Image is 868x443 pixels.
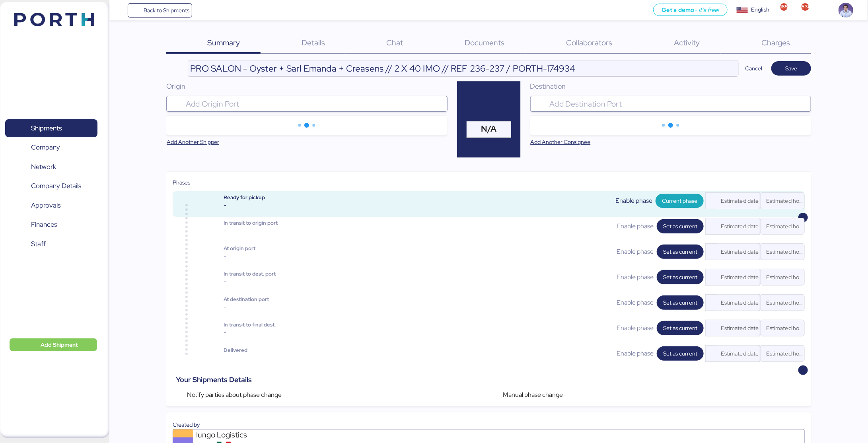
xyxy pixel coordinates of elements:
div: Iungo Logistics [196,429,292,440]
input: Estimated hour [761,193,804,209]
div: - [224,226,319,235]
button: Cancel [739,61,769,76]
input: Add Destination Port [548,99,807,109]
span: Set as current [663,247,697,256]
span: Save [785,64,797,73]
a: Back to Shipments [128,3,193,17]
div: Created by [173,420,805,429]
input: Add Origin Port [184,99,444,109]
span: Current phase [662,196,697,206]
span: Back to Shipments [144,6,189,15]
span: Add Shipment [41,340,78,350]
div: Delivered [224,348,319,353]
span: Set as current [663,298,697,307]
span: Enable phase [617,221,654,231]
div: At origin port [224,246,319,251]
span: Enable phase [617,349,654,358]
div: Destination [530,81,811,91]
input: Estimated hour [761,218,804,234]
button: Menu [114,4,128,17]
input: Estimated hour [761,244,804,260]
a: Finances [5,216,97,234]
span: Set as current [663,221,697,231]
button: Add Shipment [10,338,97,351]
button: Set as current [657,321,704,335]
span: Enable phase [617,298,654,307]
div: In transit to origin port [224,220,319,226]
span: Enable phase [617,272,654,282]
span: Charges [762,37,790,48]
span: Add Another Consignee [531,137,591,147]
a: Company Details [5,177,97,195]
button: Add Another Shipper [160,135,226,149]
span: Chat [387,37,403,48]
span: Set as current [663,349,697,358]
span: Collaborators [566,37,613,48]
div: - [224,277,319,286]
span: Cancel [745,64,762,73]
span: Activity [674,37,700,48]
span: N/A [481,125,497,132]
a: Network [5,158,97,176]
span: Set as current [663,323,697,333]
button: Add Another Consignee [524,135,597,149]
span: Documents [465,37,505,48]
span: Enable phase [617,323,654,333]
div: - [224,328,319,337]
span: Notify parties about phase change [187,390,282,400]
button: Set as current [657,270,704,284]
button: Save [771,61,811,76]
input: Estimated hour [761,269,804,285]
span: Staff [31,238,46,250]
span: Details [302,37,325,48]
span: Approvals [31,200,60,211]
input: Estimated hour [761,295,804,311]
button: Set as current [657,219,704,233]
span: Enable phase [615,196,652,206]
span: Enable phase [617,247,654,256]
input: Estimated hour [761,346,804,361]
div: Ready for pickup [224,195,319,200]
span: Network [31,161,56,173]
button: Set as current [657,245,704,259]
span: Manual phase change [503,390,563,400]
div: In transit to dest. port [224,271,319,277]
div: - [224,200,319,210]
span: Shipments [31,122,62,134]
span: Finances [31,219,57,230]
span: Summary [207,37,240,48]
input: Estimated hour [761,320,804,336]
div: English [751,6,769,14]
div: Your Shipments Details [176,374,805,385]
span: Add Another Shipper [167,137,219,147]
div: - [224,353,319,363]
div: In transit to final dest. [224,322,319,328]
div: - [224,251,319,261]
span: Set as current [663,272,697,282]
button: Set as current [657,295,704,310]
a: Company [5,138,97,157]
span: Company [31,142,60,153]
a: Shipments [5,119,97,138]
div: Origin [166,81,447,91]
div: At destination port [224,297,319,302]
span: Company Details [31,180,81,192]
button: Current phase [656,194,704,208]
div: Phases [173,178,805,187]
a: Approvals [5,196,97,214]
a: Staff [5,235,97,253]
button: Set as current [657,346,704,361]
div: - [224,302,319,312]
